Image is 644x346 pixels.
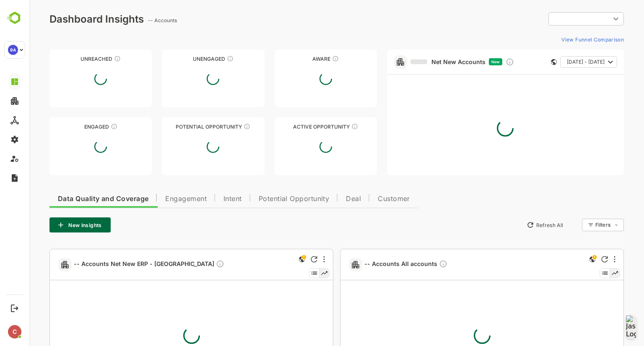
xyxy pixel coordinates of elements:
button: View Funnel Comparison [529,33,595,46]
div: Aware [245,56,348,62]
span: Data Quality and Coverage [29,196,119,202]
div: These accounts have not shown enough engagement and need nurturing [197,55,204,62]
div: Active Opportunity [245,124,348,130]
button: New Insights [20,217,81,232]
div: Description not present [187,260,195,269]
div: Description not present [410,260,418,269]
button: [DATE] - [DATE] [531,56,588,68]
div: Filters [566,222,581,228]
div: These accounts have not been engaged with for a defined time period [85,55,91,62]
div: These accounts are MQAs and can be passed on to Inside Sales [214,123,221,130]
a: -- Accounts Net New ERP - [GEOGRAPHIC_DATA]Description not present [44,260,198,269]
div: Refresh [572,256,579,263]
span: Customer [348,196,381,202]
div: Engaged [20,124,122,130]
a: Net New Accounts [381,58,456,66]
span: Potential Opportunity [229,196,300,202]
div: Unreached [20,56,122,62]
div: These accounts are warm, further nurturing would qualify them to MQAs [81,123,88,130]
span: Intent [194,196,213,202]
span: New [462,59,470,64]
button: Refresh All [493,218,538,232]
div: This is a global insight. Segment selection is not applicable for this view [267,254,278,266]
div: C [8,325,21,338]
span: -- Accounts All accounts [335,260,418,269]
img: BambooboxLogoMark.f1c84d78b4c51b1a7b5f700c9845e183.svg [4,10,26,26]
div: Unengaged [132,56,235,62]
div: 9A [8,45,18,55]
div: Dashboard Insights [20,13,114,25]
div: Refresh [281,256,288,263]
div: Filters [565,217,595,232]
div: This card does not support filter and segments [522,59,527,65]
ag: -- Accounts [119,17,150,23]
span: Deal [317,196,332,202]
div: Discover new ICP-fit accounts showing engagement — via intent surges, anonymous website visits, L... [476,58,485,66]
span: -- Accounts Net New ERP - [GEOGRAPHIC_DATA] [44,260,195,269]
div: This is a global insight. Segment selection is not applicable for this view [558,254,568,266]
div: ​ [519,11,595,26]
div: More [584,256,586,263]
div: These accounts have just entered the buying cycle and need further nurturing [303,55,309,62]
span: [DATE] - [DATE] [538,57,575,67]
a: -- Accounts All accountsDescription not present [335,260,421,269]
div: More [294,256,296,263]
div: Potential Opportunity [132,124,235,130]
span: Engagement [136,196,177,202]
button: Logout [9,302,20,314]
div: These accounts have open opportunities which might be at any of the Sales Stages [322,123,329,130]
